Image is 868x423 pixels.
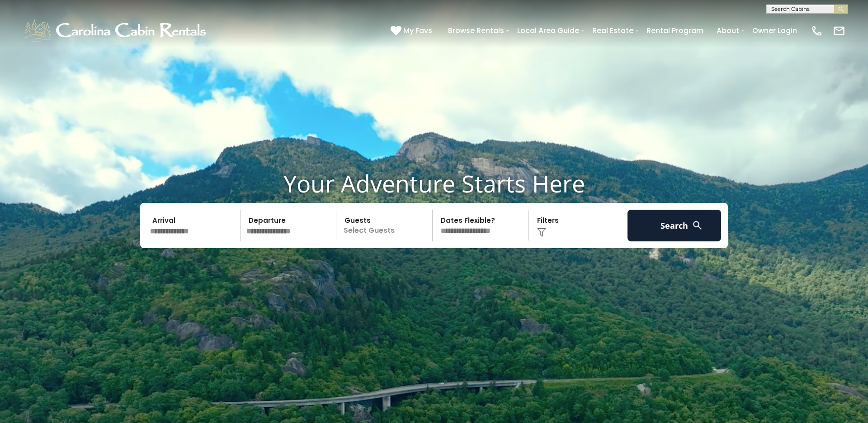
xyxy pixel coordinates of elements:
[627,210,721,241] button: Search
[537,228,546,237] img: filter--v1.png
[642,23,708,38] a: Rental Program
[339,210,432,241] p: Select Guests
[443,23,509,38] a: Browse Rentals
[811,24,823,37] img: phone-regular-white.png
[23,17,210,44] img: White-1-1-2.png
[588,23,638,38] a: Real Estate
[391,25,434,37] a: My Favs
[748,23,802,38] a: Owner Login
[833,24,845,37] img: mail-regular-white.png
[712,23,744,38] a: About
[403,25,432,36] span: My Favs
[513,23,584,38] a: Local Area Guide
[692,220,703,231] img: search-regular-white.png
[7,169,861,197] h1: Your Adventure Starts Here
